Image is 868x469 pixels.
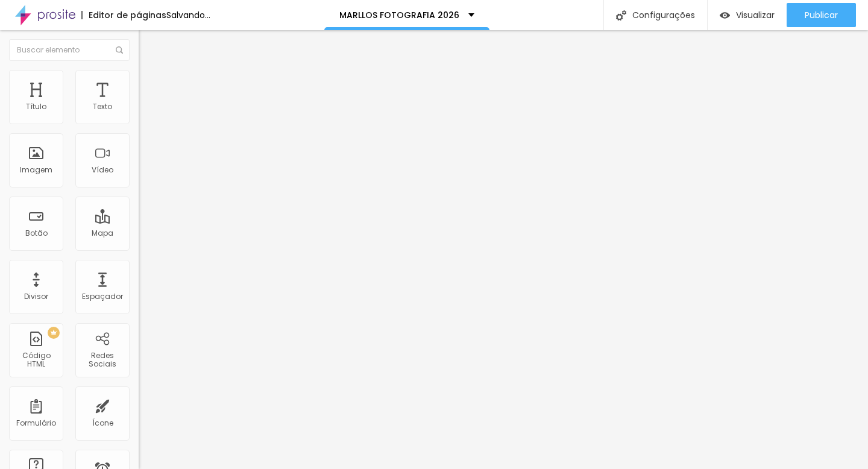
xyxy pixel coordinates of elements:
div: Mapa [92,229,113,238]
input: Buscar elemento [9,39,130,61]
p: MARLLOS FOTOGRAFIA 2026 [339,11,459,19]
div: Espaçador [82,292,123,301]
div: Divisor [24,292,48,301]
div: Vídeo [92,166,113,174]
span: Visualizar [736,10,775,20]
span: Publicar [805,10,838,20]
div: Formulário [16,419,56,427]
div: Ícone [92,419,113,427]
div: Imagem [20,166,52,174]
img: Icone [616,10,626,20]
div: Botão [25,229,48,238]
div: Título [26,102,46,111]
div: Editor de páginas [81,11,166,19]
div: Redes Sociais [78,351,126,369]
div: Texto [93,102,112,111]
button: Visualizar [708,3,787,27]
iframe: Editor [139,30,868,469]
div: Código HTML [12,351,60,369]
button: Publicar [787,3,856,27]
div: Salvando... [166,11,210,19]
img: Icone [116,46,123,54]
img: view-1.svg [720,10,730,20]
